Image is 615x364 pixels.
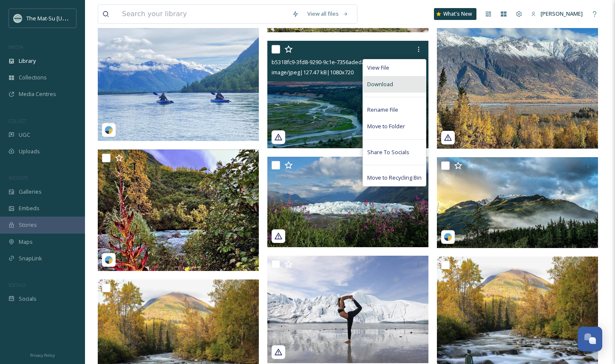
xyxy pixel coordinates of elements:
[19,238,33,246] span: Maps
[19,254,42,262] span: SnapLink
[26,14,85,22] span: The Mat-Su [US_STATE]
[303,6,353,22] a: View all files
[19,147,40,155] span: Uploads
[437,157,598,248] img: dd6b0e1f-4f76-9866-57d1-70e9b73f14bd.jpg
[267,256,428,363] img: 0dffcb63-1d34-da22-91b8-6760a305aaf7.jpg
[14,14,22,23] img: Social_thumbnail.png
[9,118,27,124] span: COLLECT
[367,174,422,182] span: Move to Recycling Bin
[19,188,42,196] span: Galleries
[434,8,476,20] a: What's New
[9,175,28,181] span: WIDGETS
[267,41,428,148] img: b5318fc9-3fd8-9290-9c1e-7356adeda726.jpg
[118,5,288,23] input: Search your library
[9,282,26,288] span: SOCIALS
[578,327,602,351] button: Open Chat
[30,350,55,360] a: Privacy Policy
[19,221,37,229] span: Stories
[541,10,583,17] span: [PERSON_NAME]
[367,80,393,88] span: Download
[272,68,354,76] span: image/jpeg | 127.47 kB | 1080 x 720
[367,106,398,114] span: Rename File
[105,256,113,264] img: snapsea-logo.png
[19,73,47,82] span: Collections
[19,131,30,139] span: UGC
[367,148,409,156] span: Share To Socials
[367,64,389,72] span: View File
[19,295,37,303] span: Socials
[444,233,452,241] img: snapsea-logo.png
[19,90,56,98] span: Media Centres
[105,126,113,134] img: snapsea-logo.png
[19,57,36,65] span: Library
[98,150,259,271] img: 3ac5e43f-ef89-bfd3-86eb-c4e1586ccb4c.jpg
[30,353,55,358] span: Privacy Policy
[527,6,587,22] a: [PERSON_NAME]
[367,122,405,130] span: Move to Folder
[19,204,40,212] span: Embeds
[272,58,383,66] span: b5318fc9-3fd8-9290-9c1e-7356adeda726.jpg
[9,44,23,50] span: MEDIA
[267,157,428,247] img: de8296cc-8a91-169d-0455-27dfe05136aa.jpg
